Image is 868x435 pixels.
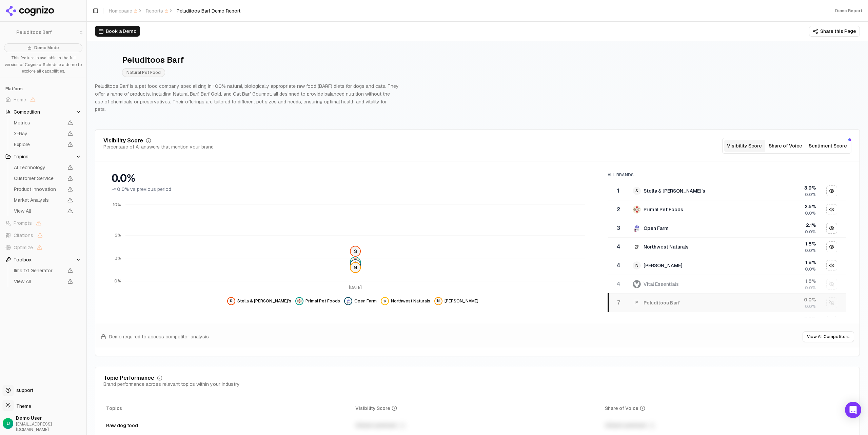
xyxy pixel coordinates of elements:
[4,55,82,75] p: This feature is available in the full version of Cognizo. Schedule a demo to explore all capabili...
[608,312,846,331] tr: 0.0%Show barf colombia data
[14,141,63,148] span: Explore
[115,233,121,238] tspan: 6%
[95,26,140,37] button: Book a Demo
[602,401,851,416] th: shareOfVoice
[112,172,594,184] div: 0.0%
[354,298,377,304] span: Open Farm
[122,55,184,65] div: Peluditoos Barf
[295,297,340,305] button: Hide primal pet foods data
[14,119,63,126] span: Metrics
[14,387,33,394] span: support
[805,229,816,235] span: 0.0%
[106,405,122,412] span: Topics
[355,405,397,412] div: Visibility Score
[381,297,430,305] button: Hide northwest naturals data
[382,298,388,304] img: northwest naturals
[14,108,40,115] span: Competition
[611,261,626,270] div: 4
[805,192,816,197] span: 0.0%
[753,278,816,284] div: 1.8 %
[14,403,31,409] span: Theme
[305,298,340,304] span: Primal Pet Foods
[3,106,84,117] button: Competition
[608,294,846,312] tr: 7PPeluditoos Barf0.0%0.0%Show peluditoos barf data
[14,220,32,226] span: Prompts
[115,256,121,261] tspan: 3%
[436,298,441,304] span: N
[608,172,846,178] div: All Brands
[753,240,816,247] div: 1.8 %
[826,204,837,215] button: Hide primal pet foods data
[826,223,837,234] button: Hide open farm data
[644,225,669,232] div: Open Farm
[826,260,837,271] button: Hide natuka barf data
[826,297,837,308] button: Show peluditoos barf data
[16,415,84,421] span: Demo User
[803,331,854,342] button: View All Competitors
[14,96,26,103] span: Home
[14,153,28,160] span: Topics
[109,7,138,14] span: Homepage
[14,232,33,239] span: Citations
[103,143,214,150] div: Percentage of AI answers that mention your brand
[644,187,705,194] div: Stella & [PERSON_NAME]’s
[6,420,10,427] span: U
[633,187,641,195] span: S
[806,140,850,152] button: Sentiment Score
[297,298,302,304] img: primal pet foods
[130,186,171,193] span: vs previous period
[14,197,63,203] span: Market Analysis
[14,244,33,251] span: Optimize
[633,224,641,232] img: open farm
[644,262,683,269] div: [PERSON_NAME]
[3,83,84,94] div: Platform
[103,401,353,416] th: Topics
[16,421,84,432] span: [EMAIL_ADDRESS][DOMAIN_NAME]
[114,278,121,284] tspan: 0%
[611,280,626,288] div: 4
[355,421,599,430] div: Unlock premium
[611,205,626,214] div: 2
[608,182,846,200] tr: 1SStella & [PERSON_NAME]’s3.9%0.0%Hide stella & chewy’s data
[724,140,765,152] button: Visibility Score
[344,297,377,305] button: Hide open farm data
[229,298,234,304] span: S
[633,299,641,307] span: P
[753,184,816,191] div: 3.9 %
[351,246,360,256] span: S
[95,82,399,113] p: Peluditoos Barf is a pet food company specializing in 100% natural, biologically appropriate raw ...
[611,243,626,251] div: 4
[237,298,291,304] span: Stella & [PERSON_NAME]’s
[805,285,816,291] span: 0.0%
[14,186,63,193] span: Product Innovation
[845,402,861,418] div: Open Intercom Messenger
[611,224,626,232] div: 3
[805,248,816,253] span: 0.0%
[644,206,683,213] div: Primal Pet Foods
[95,55,117,77] img: Peluditoos Barf
[633,280,641,288] img: vital essentials
[227,297,291,305] button: Hide stella & chewy’s data
[805,266,816,272] span: 0.0%
[826,316,837,327] button: Show barf colombia data
[753,296,816,303] div: 0.0 %
[122,68,165,77] span: Natural Pet Food
[835,8,863,14] div: Demo Report
[103,381,240,388] div: Brand performance across relevant topics within your industry
[608,200,846,219] tr: 2primal pet foodsPrimal Pet Foods2.5%0.0%Hide primal pet foods data
[109,7,240,14] nav: breadcrumb
[608,238,846,256] tr: 4northwest naturalsNorthwest Naturals1.8%0.0%Hide northwest naturals data
[14,278,63,285] span: View All
[177,7,240,14] span: Peluditoos Barf Demo Report
[351,260,360,270] img: open farm
[103,375,154,381] div: Topic Performance
[826,241,837,252] button: Hide northwest naturals data
[109,333,209,340] span: Demo required to access competitor analysis
[644,299,680,306] div: Peluditoos Barf
[605,405,645,412] div: Share of Voice
[753,222,816,229] div: 2.1 %
[391,298,430,304] span: Northwest Naturals
[612,299,626,307] div: 7
[349,285,362,290] tspan: [DATE]
[805,211,816,216] span: 0.0%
